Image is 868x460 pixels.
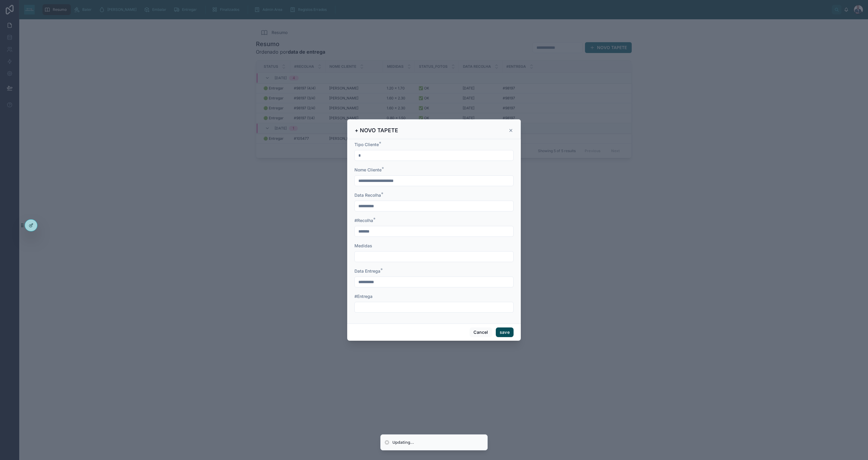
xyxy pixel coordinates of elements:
[496,327,514,337] button: save
[470,327,492,337] button: Cancel
[354,192,381,198] span: Data Recolha
[355,127,398,134] h3: + NOVO TAPETE
[354,268,380,274] span: Data Entrega
[392,440,414,446] div: Updating...
[354,167,382,172] span: Nome Cliente
[354,243,372,248] span: Medidas
[354,142,379,147] span: Tipo Cliente
[354,218,373,223] span: #Recolha
[354,294,373,299] span: #Entrega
